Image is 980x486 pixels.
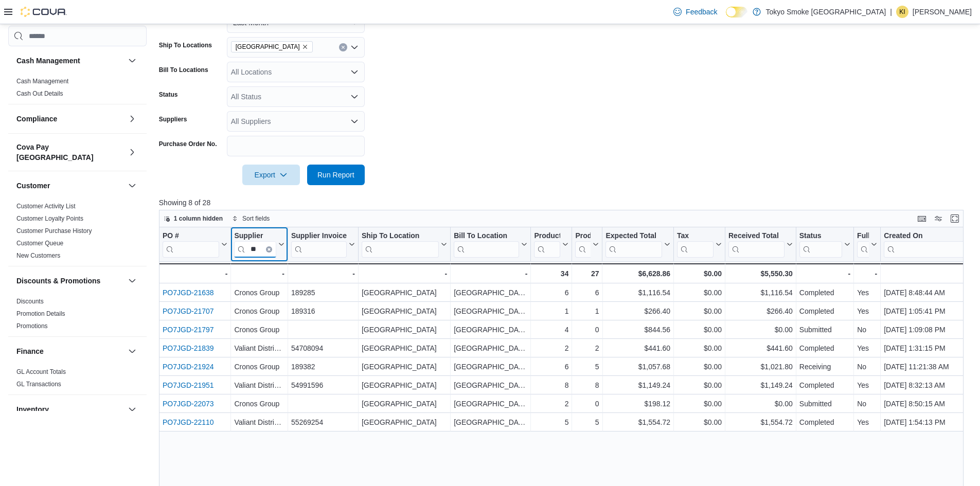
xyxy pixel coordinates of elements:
span: Meadow Lake Centre [231,41,313,52]
div: $1,149.24 [605,379,670,391]
div: Cronos Group [234,398,284,410]
button: Export [242,165,300,185]
a: PO7JGD-21707 [163,307,214,315]
button: Sort fields [228,212,274,225]
span: Discounts [16,297,44,305]
div: $1,554.72 [728,416,793,428]
div: Cronos Group [234,323,284,336]
div: Cash Management [8,75,147,104]
div: Bill To Location [454,231,519,258]
button: Keyboard shortcuts [916,212,928,225]
div: Expected Total [605,231,662,241]
div: 5 [534,416,568,428]
div: Tax [677,231,714,241]
div: $6,628.86 [605,267,670,280]
button: Ship To Location [362,231,447,258]
div: No [857,323,877,336]
button: Compliance [126,113,138,125]
button: Enter fullscreen [949,212,961,225]
div: 189382 [291,361,355,373]
span: GL Transactions [16,380,61,388]
div: $0.00 [677,379,722,391]
div: [GEOGRAPHIC_DATA] [362,305,447,317]
div: $441.60 [728,342,793,354]
div: - [234,267,284,280]
button: Expected Total [605,231,670,258]
div: 2 [575,342,599,354]
div: Finance [8,366,147,394]
div: 8 [575,379,599,391]
div: $198.12 [605,398,670,410]
div: $0.00 [677,305,722,317]
a: PO7JGD-22110 [163,418,214,426]
div: $0.00 [677,416,722,428]
div: 55269254 [291,416,355,428]
div: [GEOGRAPHIC_DATA] [454,361,527,373]
div: [GEOGRAPHIC_DATA] [454,323,527,336]
div: - [362,267,447,280]
div: $266.40 [605,305,670,317]
div: Supplier [234,231,276,258]
button: Bill To Location [454,231,527,258]
div: 8 [534,379,568,391]
span: KI [899,6,905,18]
button: Received Total [728,231,793,258]
div: Receiving [799,361,850,373]
div: Completed [799,305,850,317]
div: $1,116.54 [605,286,670,299]
h3: Customer [16,181,50,191]
div: Products Received [575,231,591,258]
div: 2 [534,398,568,410]
div: 34 [534,267,568,280]
div: Supplier Invoice Number [291,231,347,241]
div: $1,021.80 [728,361,793,373]
span: Customer Queue [16,239,63,247]
span: Feedback [686,7,717,17]
div: Products Ordered [534,231,560,258]
button: Remove Meadow Lake Centre from selection in this group [302,44,308,50]
a: Customer Loyalty Points [16,215,83,222]
button: Status [799,231,850,258]
span: Promotions [16,322,48,330]
div: [GEOGRAPHIC_DATA] [454,286,527,299]
a: PO7JGD-21797 [163,326,214,334]
p: Showing 8 of 28 [159,197,972,208]
button: Clear input [339,43,347,51]
button: Inventory [16,404,124,415]
div: 6 [534,286,568,299]
div: [GEOGRAPHIC_DATA] [362,286,447,299]
div: Products Ordered [534,231,560,241]
div: Submitted [799,398,850,410]
div: 2 [534,342,568,354]
a: PO7JGD-21638 [163,289,214,297]
div: 1 [534,305,568,317]
a: Customer Purchase History [16,227,92,235]
button: Compliance [16,114,124,124]
div: Ship To Location [362,231,439,258]
div: 0 [575,323,599,336]
div: - [291,267,355,280]
div: Completed [799,286,850,299]
button: Cova Pay [GEOGRAPHIC_DATA] [16,142,124,163]
div: No [857,398,877,410]
button: Cova Pay [GEOGRAPHIC_DATA] [126,146,138,158]
a: Promotions [16,322,48,330]
button: SupplierClear input [234,231,284,258]
div: Status [799,231,842,241]
div: [GEOGRAPHIC_DATA] [454,305,527,317]
div: Tax [677,231,714,258]
div: 54708094 [291,342,355,354]
div: - [454,267,527,280]
a: PO7JGD-21924 [163,363,214,371]
span: Run Report [317,170,354,180]
button: Customer [126,179,138,192]
div: $5,550.30 [728,267,793,280]
div: 189285 [291,286,355,299]
div: Yes [857,379,877,391]
button: Open list of options [350,43,359,51]
label: Suppliers [159,115,187,123]
div: [GEOGRAPHIC_DATA] [362,416,447,428]
a: Cash Management [16,78,68,85]
div: [GEOGRAPHIC_DATA] [454,342,527,354]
